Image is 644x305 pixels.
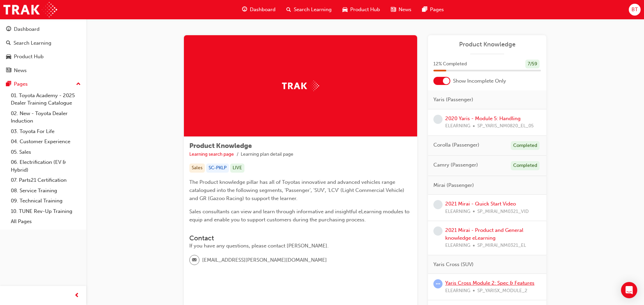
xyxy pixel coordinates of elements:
[399,6,411,14] span: News
[6,68,11,74] span: news-icon
[294,6,332,14] span: Search Learning
[230,164,244,173] div: LIVE
[453,77,506,85] span: Show Incomplete Only
[76,80,81,89] span: up-icon
[189,234,412,242] h3: Contact
[433,200,443,209] span: learningRecordVerb_NONE-icon
[433,279,443,288] span: learningRecordVerb_ATTEMPT-icon
[6,40,11,46] span: search-icon
[417,3,449,17] a: pages-iconPages
[8,136,84,147] a: 04. Customer Experience
[433,115,443,124] span: learningRecordVerb_NONE-icon
[629,4,641,16] button: BT
[342,5,348,14] span: car-icon
[422,5,427,14] span: pages-icon
[385,3,417,17] a: news-iconNews
[631,6,638,14] span: BT
[241,151,293,158] li: Learning plan detail page
[189,164,205,173] div: Sales
[445,280,534,286] a: Yaris Cross Module 2: Spec & Features
[433,141,479,149] span: Corolla (Passenger)
[433,226,443,236] span: learningRecordVerb_NONE-icon
[337,3,385,17] a: car-iconProduct Hub
[433,261,474,268] span: Yaris Cross (SUV)
[511,141,540,150] div: Completed
[445,287,470,295] span: ELEARNING
[350,6,380,14] span: Product Hub
[8,196,84,206] a: 09. Technical Training
[189,179,406,201] span: The Product knowledge pillar has all of Toyotas innovative and advanced vehicles range catalogued...
[281,3,337,17] a: search-iconSearch Learning
[433,181,474,189] span: Mirai (Passenger)
[8,126,84,137] a: 03. Toyota For Life
[8,175,84,186] a: 07. Parts21 Certification
[433,41,541,48] a: Product Knowledge
[3,2,57,17] img: Trak
[3,78,84,90] button: Pages
[391,5,396,14] span: news-icon
[189,209,411,223] span: Sales consultants can view and learn through informative and insightful eLearning modules to equi...
[6,54,11,60] span: car-icon
[433,161,478,169] span: Camry (Passenger)
[206,164,229,173] div: SC-PKLP
[8,206,84,217] a: 10. TUNE Rev-Up Training
[8,186,84,196] a: 08. Service Training
[3,50,84,63] a: Product Hub
[477,208,529,216] span: SP_MIRAI_NM0321_VID
[3,22,84,78] button: DashboardSearch LearningProduct HubNews
[14,80,28,88] div: Pages
[445,201,516,207] a: 2021 Mirai - Quick Start Video
[242,5,247,14] span: guage-icon
[282,81,319,91] img: Trak
[3,37,84,49] a: Search Learning
[477,242,526,249] span: SP_MIRAI_NM0321_EL
[202,256,327,264] span: [EMAIL_ADDRESS][PERSON_NAME][DOMAIN_NAME]
[3,64,84,77] a: News
[8,108,84,126] a: 02. New - Toyota Dealer Induction
[8,147,84,157] a: 05. Sales
[445,115,521,122] a: 2020 Yaris - Module 5: Handling
[445,208,470,216] span: ELEARNING
[14,25,40,33] div: Dashboard
[511,161,540,170] div: Completed
[6,81,11,87] span: pages-icon
[525,60,540,69] div: 7 / 59
[237,3,281,17] a: guage-iconDashboard
[433,96,473,104] span: Yaris (Passenger)
[445,227,523,241] a: 2021 Mirai - Product and General knowledge eLearning
[3,23,84,36] a: Dashboard
[445,242,470,249] span: ELEARNING
[433,60,467,68] span: 12 % Completed
[8,90,84,108] a: 01. Toyota Academy - 2025 Dealer Training Catalogue
[477,287,527,295] span: SP_YARISX_MODULE_2
[189,151,234,157] a: Learning search page
[8,216,84,227] a: All Pages
[286,5,291,14] span: search-icon
[74,291,79,300] span: prev-icon
[477,122,534,130] span: SP_YARIS_NM0820_EL_05
[14,53,44,61] div: Product Hub
[189,142,252,150] span: Product Knowledge
[8,157,84,175] a: 06. Electrification (EV & Hybrid)
[445,122,470,130] span: ELEARNING
[250,6,276,14] span: Dashboard
[14,39,51,47] div: Search Learning
[14,67,27,74] div: News
[192,256,197,265] span: email-icon
[6,26,11,32] span: guage-icon
[430,6,444,14] span: Pages
[189,242,412,250] div: If you have any questions, please contact [PERSON_NAME].
[621,282,637,298] div: Open Intercom Messenger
